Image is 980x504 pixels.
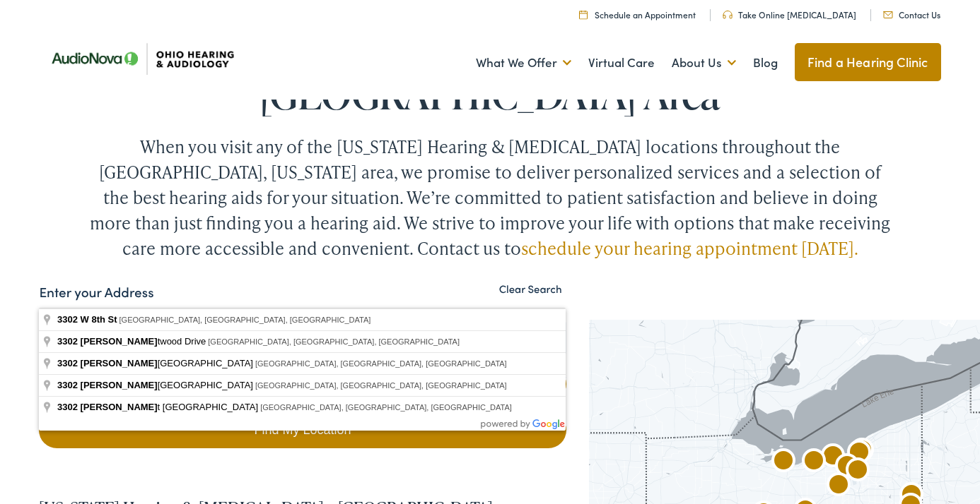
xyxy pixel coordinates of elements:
[797,445,831,479] div: Ohio Hearing &#038; Audiology &#8211; Amherst
[57,336,208,347] span: twood Drive
[588,37,655,89] a: Virtual Care
[521,236,858,260] a: schedule your hearing appointment [DATE].
[57,402,260,412] span: t [GEOGRAPHIC_DATA]
[57,380,255,390] span: [GEOGRAPHIC_DATA]
[830,450,864,484] div: AudioNova
[81,314,117,325] span: W 8th St
[495,282,566,296] button: Clear Search
[672,37,736,89] a: About Us
[255,381,507,390] span: [GEOGRAPHIC_DATA], [GEOGRAPHIC_DATA], [GEOGRAPHIC_DATA]
[57,358,255,368] span: [GEOGRAPHIC_DATA]
[39,412,566,448] a: Find My Location
[81,380,158,390] span: [PERSON_NAME]
[753,37,778,89] a: Blog
[795,43,941,81] a: Find a Hearing Clinic
[816,440,850,474] div: AudioNova
[119,316,371,324] span: [GEOGRAPHIC_DATA], [GEOGRAPHIC_DATA], [GEOGRAPHIC_DATA]
[39,282,153,303] label: Enter your Address
[766,445,800,479] div: AudioNova
[57,336,78,347] span: 3302
[208,337,460,346] span: [GEOGRAPHIC_DATA], [GEOGRAPHIC_DATA], [GEOGRAPHIC_DATA]
[87,134,893,261] div: When you visit any of the [US_STATE] Hearing & [MEDICAL_DATA] locations throughout the [GEOGRAPHI...
[883,11,893,18] img: Mail icon representing email contact with Ohio Hearing in Cincinnati, OH
[57,402,158,412] span: 3302 [PERSON_NAME]
[842,437,876,471] div: AudioNova
[476,37,571,89] a: What We Offer
[579,8,696,20] a: Schedule an Appointment
[723,11,733,19] img: Headphones icone to schedule online hearing test in Cincinnati, OH
[57,314,78,325] span: 3302
[57,358,78,368] span: 3302
[260,403,512,412] span: [GEOGRAPHIC_DATA], [GEOGRAPHIC_DATA], [GEOGRAPHIC_DATA]
[255,359,507,368] span: [GEOGRAPHIC_DATA], [GEOGRAPHIC_DATA], [GEOGRAPHIC_DATA]
[57,380,78,390] span: 3302
[81,358,158,368] span: [PERSON_NAME]
[723,8,856,20] a: Take Online [MEDICAL_DATA]
[883,8,940,20] a: Contact Us
[841,455,875,488] div: AudioNova
[81,336,158,347] span: [PERSON_NAME]
[845,435,879,469] div: Ohio Hearing &#038; Audiology by AudioNova
[822,469,856,503] div: AudioNova
[579,10,588,19] img: Calendar Icon to schedule a hearing appointment in Cincinnati, OH
[39,23,940,116] h1: Serving the [GEOGRAPHIC_DATA], [GEOGRAPHIC_DATA] Area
